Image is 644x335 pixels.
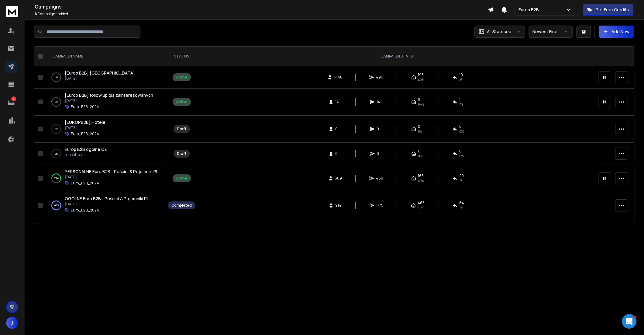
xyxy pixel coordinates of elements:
[377,99,383,104] span: 14
[65,196,149,201] span: OGÓLNE Euro B2B - Pościel & Pojemniki PL
[622,314,636,329] iframe: Intercom live chat
[418,124,420,129] span: 0
[55,126,58,132] p: 0 %
[459,154,464,159] span: 0%
[65,92,153,98] span: [Europ B2B] follow up dla zainteresowanych
[35,3,488,10] h1: Campaigns
[164,47,199,66] th: STATUS
[176,99,188,104] div: Active
[376,203,383,208] span: 1775
[5,96,17,109] a: 3
[334,75,343,80] span: 1446
[335,176,342,181] span: 369
[65,196,149,202] a: OGÓLNE Euro B2B - Pościel & Pojemniki PL
[176,75,188,80] div: Active
[459,72,463,77] span: 10
[45,192,164,219] td: 100%OGÓLNE Euro B2B - Pościel & Pojemniki PL[DATE]Euro_B2B_2024
[487,29,511,35] p: All Statuses
[45,143,164,165] td: 0%Europ B2B ogólne CZa month ago
[65,98,153,103] p: [DATE]
[335,203,341,208] span: 914
[376,176,383,181] span: 489
[459,102,463,107] span: 7 %
[595,7,629,13] p: Get Free Credits
[65,146,107,152] a: Europ B2B ogólne CZ
[418,129,422,134] span: 0%
[177,127,186,131] div: Draft
[518,7,541,13] p: Europ B2B
[65,175,158,180] p: [DATE]
[335,99,341,104] span: 14
[53,202,59,208] p: 100 %
[45,165,164,192] td: 63%PERSONALNE Euro B2B - Pościel & Pojemniki PL[DATE]Euro_B2B_2024
[176,176,188,181] div: Active
[418,201,425,205] span: 463
[376,75,383,80] span: 496
[418,149,420,154] span: 0
[529,26,573,38] button: Newest First
[418,102,424,107] span: 64 %
[418,97,420,102] span: 9
[55,99,58,105] p: 7 %
[71,181,99,186] p: Euro_B2B_2024
[459,173,464,178] span: 20
[65,119,105,125] a: [EUROPB2B] Hotele
[6,6,18,17] img: logo
[35,12,488,16] p: Campaigns added
[65,70,135,76] a: [Europ B2B] [GEOGRAPHIC_DATA]
[45,66,164,89] td: 1%[Europ B2B] [GEOGRAPHIC_DATA][DATE]
[65,152,107,157] p: a month ago
[177,151,186,156] div: Draft
[65,169,158,175] a: PERSONALNE Euro B2B - Pościel & Pojemniki PL
[65,92,153,98] a: [Europ B2B] follow up dla zainteresowanych
[418,205,423,210] span: 51 %
[459,77,463,82] span: 2 %
[418,178,424,183] span: 61 %
[71,208,99,213] p: Euro_B2B_2024
[45,116,164,143] td: 0%[EUROPB2B] Hotele[DATE]Euro_B2B_2024
[171,203,192,208] div: Completed
[65,125,105,130] p: [DATE]
[459,178,463,183] span: 7 %
[418,77,424,82] span: 40 %
[335,151,341,156] span: 0
[583,4,633,16] button: Get Free Credits
[418,72,424,77] span: 193
[35,11,37,16] span: 6
[6,317,18,329] button: J
[65,146,107,152] span: Europ B2B ogólne CZ
[459,124,462,129] span: 0
[335,127,341,131] span: 0
[459,129,464,134] span: 0%
[199,47,594,66] th: CAMPAIGN STATS
[54,175,59,181] p: 63 %
[377,151,383,156] span: 0
[71,131,99,136] p: Euro_B2B_2024
[459,149,462,154] span: 0
[55,151,58,157] p: 0 %
[377,127,383,131] span: 0
[418,173,424,178] span: 165
[459,97,460,102] span: 1
[599,26,634,38] button: Add New
[55,74,58,80] p: 1 %
[11,96,16,101] p: 3
[65,202,149,207] p: [DATE]
[71,104,99,109] p: Euro_B2B_2024
[45,89,164,116] td: 7%[Europ B2B] follow up dla zainteresowanych[DATE]Euro_B2B_2024
[459,205,463,210] span: 7 %
[45,47,164,66] th: CAMPAIGN NAME
[418,154,422,159] span: 0%
[65,76,135,81] p: [DATE]
[459,201,464,205] span: 64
